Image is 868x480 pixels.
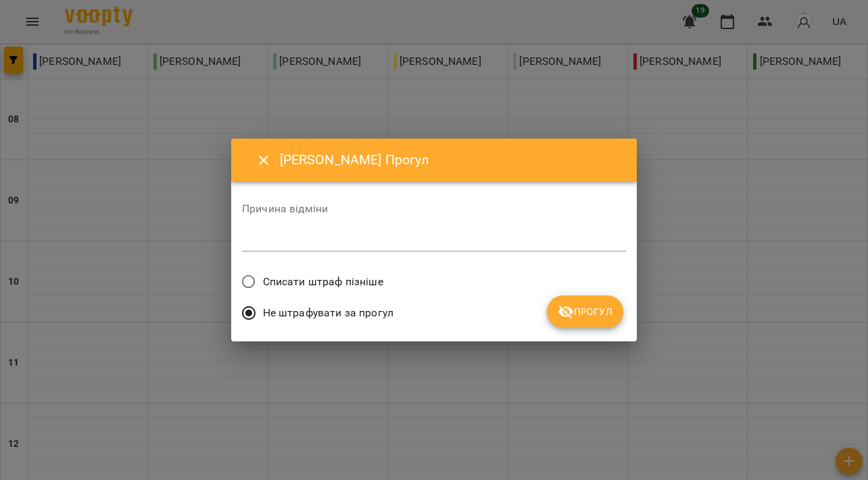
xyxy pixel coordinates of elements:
button: Прогул [547,295,623,328]
span: Прогул [558,304,612,320]
span: Не штрафувати за прогул [263,305,393,321]
label: Причина відміни [242,203,626,214]
button: Close [247,144,280,176]
h6: [PERSON_NAME] Прогул [280,149,621,170]
span: Списати штраф пізніше [263,274,383,290]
